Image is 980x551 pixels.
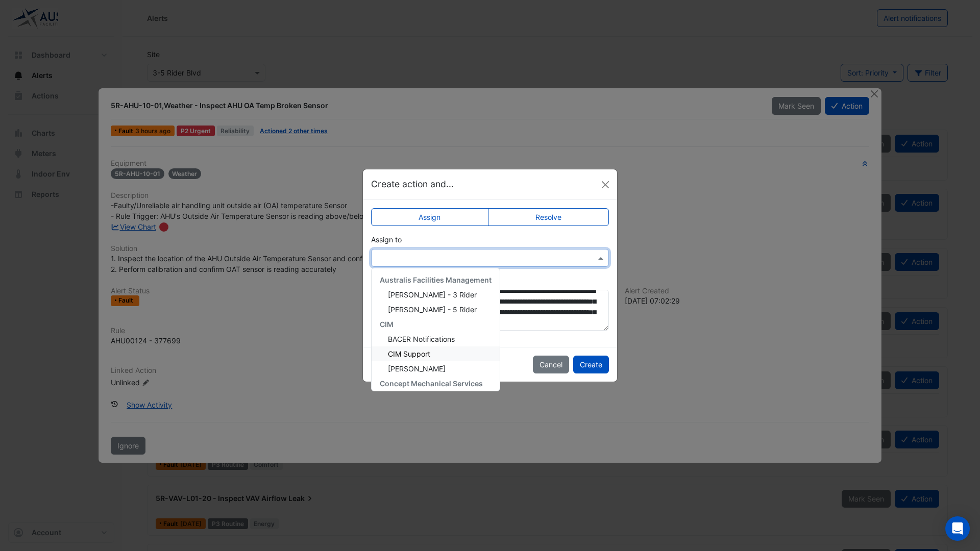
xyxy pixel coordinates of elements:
[380,379,483,388] span: Concept Mechanical Services
[380,275,492,284] span: Australis Facilities Management
[388,364,446,373] span: [PERSON_NAME]
[598,177,613,192] button: Close
[573,356,609,373] button: Create
[372,268,500,391] div: Options List
[371,178,454,191] h5: Create action and...
[388,290,477,299] span: [PERSON_NAME] - 3 Rider
[945,516,970,541] div: Open Intercom Messenger
[388,335,455,343] span: BACER Notifications
[388,305,477,314] span: [PERSON_NAME] - 5 Rider
[371,234,402,245] label: Assign to
[533,356,569,373] button: Cancel
[380,320,394,329] span: CIM
[388,349,430,358] span: CIM Support
[488,208,609,226] label: Resolve
[371,208,488,226] label: Assign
